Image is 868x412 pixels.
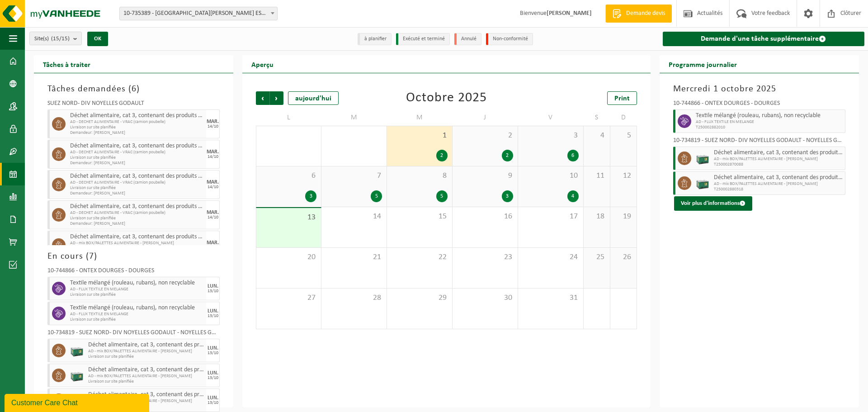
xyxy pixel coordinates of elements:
span: Déchet alimentaire, cat 3, contenant des produits d'origine animale, emballage synthétique [88,341,204,349]
div: LUN. [208,370,218,376]
div: 10-734819 - SUEZ NORD- DIV NOYELLES GODAULT - NOYELLES GODAULT [47,330,220,339]
span: Déchet alimentaire, cat 3, contenant des produits d'origine animale, emballage synthétique [70,142,204,150]
span: 11 [588,171,605,181]
span: AD - FLUX TEXTILE EN MELANGE [70,312,204,317]
div: SUEZ NORD- DIV NOYELLES GODAULT [47,100,220,109]
span: 28 [326,293,382,303]
td: V [518,109,584,126]
h2: Tâches à traiter [34,55,99,73]
span: 22 [392,252,448,262]
span: Demandeur: [PERSON_NAME] [70,221,204,227]
span: Précédent [256,91,269,105]
button: OK [87,32,108,46]
div: 13/10 [208,401,218,405]
a: Demande devis [605,5,672,23]
span: Déchet alimentaire, cat 3, contenant des produits d'origine animale, emballage synthétique [714,174,843,181]
span: Demandeur: [PERSON_NAME] [70,130,204,136]
span: Textile mélangé (rouleau, rubans), non recyclable [70,304,204,312]
td: J [453,109,518,126]
img: PB-LB-0680-HPE-GN-01 [696,176,709,190]
span: Déchet alimentaire, cat 3, contenant des produits d'origine animale, emballage synthétique [70,173,204,180]
span: Livraison sur site planifiée [70,155,204,161]
div: 4 [567,190,579,202]
span: AD - DECHET ALIMENTAIRE - VRAC (camion poubelle) [70,210,204,216]
span: AD - DECHET ALIMENTAIRE - VRAC (camion poubelle) [70,150,204,155]
span: T250002870088 [714,162,843,167]
count: (15/15) [51,36,70,42]
div: 2 [502,150,513,161]
div: 5 [371,190,382,202]
a: Demande d'une tâche supplémentaire [663,32,864,46]
td: S [584,109,610,126]
div: MAR. [207,180,219,185]
span: Demandeur: [PERSON_NAME] [70,191,204,196]
a: Print [607,91,637,105]
span: Demande devis [624,9,667,18]
span: 1 [392,131,448,141]
div: 10-734819 - SUEZ NORD- DIV NOYELLES GODAULT - NOYELLES GODAULT [673,137,845,147]
span: Print [614,95,630,102]
span: 30 [457,293,513,303]
span: 26 [615,252,632,262]
span: 16 [457,212,513,222]
div: Octobre 2025 [406,91,487,105]
span: 29 [392,293,448,303]
div: LUN. [208,308,218,314]
span: 21 [326,252,382,262]
div: 13/10 [208,289,218,294]
span: 2 [457,131,513,141]
span: 10-735389 - SUEZ RV NORD EST - LILLE CEDEX 9 [120,7,277,20]
span: Livraison sur site planifiée [70,125,204,130]
li: Non-conformité [486,33,533,45]
div: LUN. [208,395,218,401]
span: 19 [615,212,632,222]
span: 6 [132,85,137,94]
button: Site(s)(15/15) [29,32,82,45]
span: Livraison sur site planifiée [88,379,204,384]
h3: Mercredi 1 octobre 2025 [673,82,845,96]
span: AD - mix BOX/PALETTES ALIMENTAIRE - [PERSON_NAME] [714,156,843,162]
span: AD - mix BOX/PALETTES ALIMENTAIRE - [PERSON_NAME] [88,349,204,354]
div: MAR. [207,119,219,124]
li: à planifier [358,33,392,45]
img: PB-LB-0680-HPE-GN-01 [696,152,709,165]
span: AD - mix BOX/PALETTES ALIMENTAIRE - [PERSON_NAME] [88,374,204,379]
div: LUN. [208,284,218,289]
span: 7 [89,252,94,261]
span: Déchet alimentaire, cat 3, contenant des produits d'origine animale, emballage synthétique [70,112,204,119]
span: Livraison sur site planifiée [70,317,204,322]
div: MAR. [207,240,219,246]
div: 2 [436,150,448,161]
span: AD - FLUX TEXTILE EN MELANGE [696,119,843,125]
td: M [321,109,387,126]
td: D [610,109,637,126]
div: 13/10 [208,314,218,318]
span: 14 [326,212,382,222]
span: Déchet alimentaire, cat 3, contenant des produits d'origine animale, emballage synthétique [88,366,204,374]
div: MAR. [207,210,219,215]
div: 10-744866 - ONTEX DOURGES - DOURGES [47,268,220,277]
span: Textile mélangé (rouleau, rubans), non recyclable [70,279,204,287]
h2: Aperçu [242,55,283,73]
span: Textile mélangé (rouleau, rubans), non recyclable [696,112,843,119]
span: Déchet alimentaire, cat 3, contenant des produits d'origine animale, emballage synthétique [70,233,204,241]
span: AD - DECHET ALIMENTAIRE - VRAC (camion poubelle) [70,180,204,185]
span: Suivant [270,91,283,105]
span: 18 [588,212,605,222]
li: Exécuté et terminé [396,33,450,45]
span: Déchet alimentaire, cat 3, contenant des produits d'origine animale, emballage synthétique [70,203,204,210]
span: 12 [615,171,632,181]
span: AD - mix BOX/PALETTES ALIMENTAIRE - [PERSON_NAME] [714,181,843,187]
span: Livraison sur site planifiée [70,292,204,298]
span: 24 [523,252,579,262]
img: PB-LB-0680-HPE-GN-01 [70,369,84,382]
div: 13/10 [208,351,218,355]
span: 8 [392,171,448,181]
button: Voir plus d'informations [674,196,752,211]
span: Demandeur: [PERSON_NAME] [70,161,204,166]
span: Livraison sur site planifiée [70,185,204,191]
div: 14/10 [208,185,218,189]
div: 14/10 [208,124,218,129]
div: aujourd'hui [288,91,339,105]
span: 10-735389 - SUEZ RV NORD EST - LILLE CEDEX 9 [119,7,278,20]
